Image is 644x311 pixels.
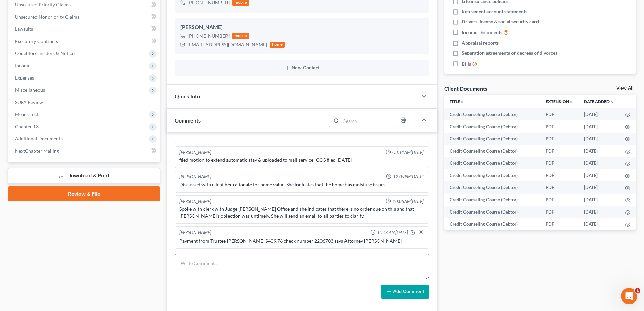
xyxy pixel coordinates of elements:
a: Date Added expand_more [584,99,614,104]
div: home [270,42,285,48]
td: [DATE] [578,108,620,120]
span: Unsecured Nonpriority Claims [15,14,79,20]
span: Quick Info [175,93,200,99]
span: Unsecured Priority Claims [15,2,71,7]
td: [DATE] [578,181,620,194]
span: Means Test [15,111,38,117]
a: Extensionunfold_more [546,99,573,104]
a: Unsecured Nonpriority Claims [9,11,160,23]
div: [PERSON_NAME] [179,174,211,180]
span: Miscellaneous [15,87,45,93]
button: Add Comment [381,285,429,299]
a: Review & File [8,186,160,201]
td: PDF [540,133,578,145]
td: Credit Counseling Course (Debtor) [444,181,540,194]
span: Comments [175,117,201,124]
span: Retirement account statements [462,8,527,15]
div: Client Documents [444,85,487,92]
div: Discussed with client her rationale for home value. She indicates that the home has moisture issues. [179,181,425,188]
span: Additional Documents [15,136,63,141]
span: Drivers license & social security card [462,18,539,25]
span: 12:09PM[DATE] [393,174,424,180]
span: Chapter 13 [15,124,39,129]
td: [DATE] [578,218,620,230]
div: Spoke with clerk with Judge [PERSON_NAME] Office and she indicates that there is no order due on ... [179,206,425,219]
td: Credit Counseling Course (Debtor) [444,120,540,133]
td: [DATE] [578,169,620,181]
span: Lawsuits [15,26,33,32]
i: unfold_more [569,100,573,104]
span: SOFA Review [15,99,43,105]
td: Credit Counseling Course (Debtor) [444,206,540,218]
span: Executory Contracts [15,38,58,44]
iframe: Intercom live chat [621,288,637,304]
td: PDF [540,218,578,230]
div: [PERSON_NAME] [179,198,211,205]
span: Income Documents [462,29,502,36]
span: Expenses [15,75,34,81]
td: [DATE] [578,194,620,206]
a: Download & Print [8,168,160,184]
span: Appraisal reports [462,40,499,46]
td: [DATE] [578,133,620,145]
span: 08:11AM[DATE] [392,149,424,156]
td: Credit Counseling Course (Debtor) [444,218,540,230]
td: PDF [540,145,578,157]
td: [DATE] [578,157,620,169]
div: mobile [232,33,249,39]
td: [DATE] [578,145,620,157]
td: PDF [540,181,578,194]
td: Credit Counseling Course (Debtor) [444,145,540,157]
div: [EMAIL_ADDRESS][DOMAIN_NAME] [188,41,267,48]
i: unfold_more [460,100,464,104]
span: 1 [635,288,640,293]
div: [PERSON_NAME] [179,229,211,236]
input: Search... [341,115,395,127]
a: Executory Contracts [9,35,160,47]
div: [PERSON_NAME] [180,23,424,31]
div: [PERSON_NAME] [179,149,211,156]
td: Credit Counseling Course (Debtor) [444,194,540,206]
i: expand_more [610,100,614,104]
td: PDF [540,194,578,206]
div: Payment from Trustee [PERSON_NAME] $409.76 check number 2206703 says Attorney [PERSON_NAME] [179,238,425,244]
td: [DATE] [578,206,620,218]
a: SOFA Review [9,96,160,108]
td: PDF [540,120,578,133]
a: Lawsuits [9,23,160,35]
span: 10:05AM[DATE] [392,198,424,205]
a: View All [616,86,633,91]
span: Separation agreements or decrees of divorces [462,50,557,57]
td: PDF [540,108,578,120]
td: PDF [540,157,578,169]
td: Credit Counseling Course (Debtor) [444,133,540,145]
a: Titleunfold_more [450,99,464,104]
div: filed motion to extend automatic stay & uploaded to mail service- COS filed [DATE] [179,157,425,163]
span: 10:14AM[DATE] [377,229,408,236]
span: NextChapter Mailing [15,148,59,154]
td: Credit Counseling Course (Debtor) [444,108,540,120]
span: Income [15,63,30,68]
a: NextChapter Mailing [9,145,160,157]
div: [PHONE_NUMBER] [188,32,230,39]
td: [DATE] [578,120,620,133]
td: PDF [540,169,578,181]
td: Credit Counseling Course (Debtor) [444,157,540,169]
span: Bills [462,61,471,67]
span: Codebtors Insiders & Notices [15,50,76,56]
button: New Contact [180,65,424,71]
td: PDF [540,206,578,218]
td: Credit Counseling Course (Debtor) [444,169,540,181]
